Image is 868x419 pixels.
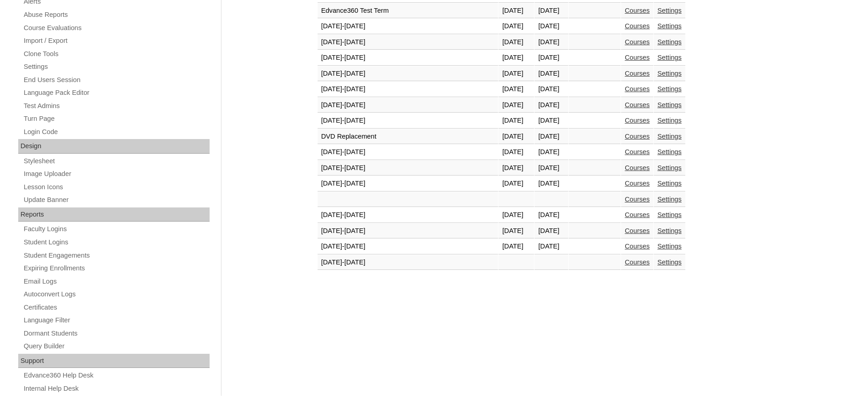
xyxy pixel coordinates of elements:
[534,35,568,50] td: [DATE]
[23,61,210,72] a: Settings
[18,354,210,368] div: Support
[625,85,650,93] a: Courses
[498,145,534,160] td: [DATE]
[23,250,210,261] a: Student Engagements
[657,196,682,203] a: Settings
[23,223,210,235] a: Faculty Logins
[534,129,568,145] td: [DATE]
[625,227,650,234] a: Courses
[318,255,498,270] td: [DATE]-[DATE]
[625,196,650,203] a: Courses
[534,82,568,97] td: [DATE]
[23,263,210,274] a: Expiring Enrollments
[23,302,210,313] a: Certificates
[657,54,682,61] a: Settings
[657,70,682,77] a: Settings
[657,22,682,30] a: Settings
[498,239,534,254] td: [DATE]
[498,223,534,239] td: [DATE]
[534,50,568,66] td: [DATE]
[498,82,534,97] td: [DATE]
[318,3,498,19] td: Edvance360 Test Term
[23,315,210,326] a: Language Filter
[23,35,210,47] a: Import / Export
[498,66,534,82] td: [DATE]
[625,148,650,155] a: Courses
[23,87,210,98] a: Language Pack Editor
[498,113,534,129] td: [DATE]
[657,164,682,171] a: Settings
[534,145,568,160] td: [DATE]
[657,227,682,234] a: Settings
[534,66,568,82] td: [DATE]
[534,160,568,176] td: [DATE]
[318,50,498,66] td: [DATE]-[DATE]
[318,98,498,113] td: [DATE]-[DATE]
[23,113,210,124] a: Turn Page
[318,207,498,223] td: [DATE]-[DATE]
[657,259,682,266] a: Settings
[318,35,498,50] td: [DATE]-[DATE]
[625,117,650,124] a: Courses
[23,370,210,381] a: Edvance360 Help Desk
[534,239,568,254] td: [DATE]
[534,176,568,191] td: [DATE]
[657,117,682,124] a: Settings
[18,139,210,154] div: Design
[625,180,650,187] a: Courses
[318,113,498,129] td: [DATE]-[DATE]
[498,50,534,66] td: [DATE]
[534,98,568,113] td: [DATE]
[318,82,498,97] td: [DATE]-[DATE]
[498,35,534,50] td: [DATE]
[625,164,650,171] a: Courses
[625,101,650,109] a: Courses
[318,66,498,82] td: [DATE]-[DATE]
[625,22,650,30] a: Courses
[657,101,682,109] a: Settings
[625,38,650,46] a: Courses
[23,22,210,34] a: Course Evaluations
[23,328,210,339] a: Dormant Students
[534,3,568,19] td: [DATE]
[498,98,534,113] td: [DATE]
[18,207,210,222] div: Reports
[23,9,210,21] a: Abuse Reports
[23,100,210,112] a: Test Admins
[318,145,498,160] td: [DATE]-[DATE]
[625,7,650,14] a: Courses
[534,19,568,34] td: [DATE]
[318,129,498,145] td: DVD Replacement
[498,176,534,191] td: [DATE]
[318,160,498,176] td: [DATE]-[DATE]
[23,48,210,60] a: Clone Tools
[534,207,568,223] td: [DATE]
[23,383,210,394] a: Internal Help Desk
[657,7,682,14] a: Settings
[498,19,534,34] td: [DATE]
[657,148,682,155] a: Settings
[318,19,498,34] td: [DATE]-[DATE]
[534,113,568,129] td: [DATE]
[498,207,534,223] td: [DATE]
[498,160,534,176] td: [DATE]
[23,126,210,138] a: Login Code
[534,223,568,239] td: [DATE]
[625,133,650,140] a: Courses
[23,194,210,206] a: Update Banner
[625,211,650,218] a: Courses
[23,341,210,352] a: Query Builder
[318,223,498,239] td: [DATE]-[DATE]
[625,70,650,77] a: Courses
[657,38,682,46] a: Settings
[23,181,210,193] a: Lesson Icons
[625,243,650,250] a: Courses
[657,211,682,218] a: Settings
[318,176,498,191] td: [DATE]-[DATE]
[23,155,210,167] a: Stylesheet
[23,168,210,180] a: Image Uploader
[498,3,534,19] td: [DATE]
[23,237,210,248] a: Student Logins
[625,54,650,61] a: Courses
[657,243,682,250] a: Settings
